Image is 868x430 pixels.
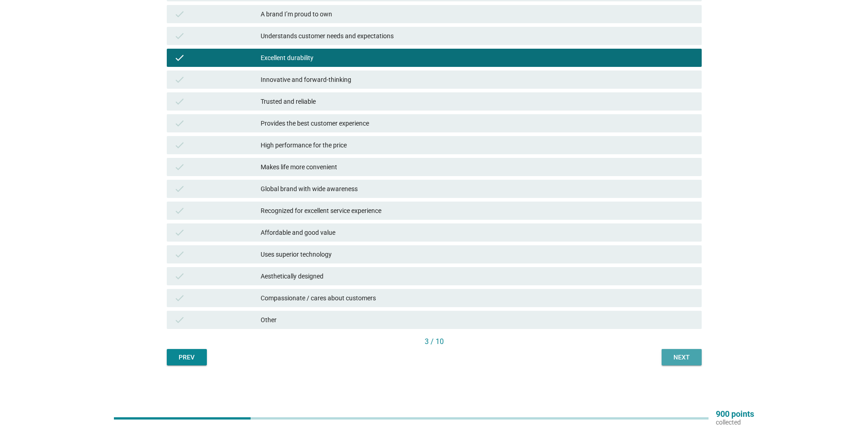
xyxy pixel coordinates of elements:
div: Understands customer needs and expectations [261,30,694,41]
i: check [174,30,185,41]
div: Trusted and reliable [261,96,694,107]
div: 3 / 10 [167,336,702,347]
i: check [174,118,185,129]
i: check [174,52,185,63]
div: Global brand with wide awareness [261,183,694,194]
div: Uses superior technology [261,249,694,260]
div: Compassionate / cares about customers [261,293,694,304]
div: Aesthetically designed [261,271,694,282]
button: Prev [167,349,207,365]
i: check [174,140,185,151]
div: Recognized for excellent service experience [261,205,694,216]
i: check [174,227,185,238]
div: Provides the best customer experience [261,118,694,129]
div: Other [261,314,694,325]
i: check [174,162,185,172]
p: 900 points [716,410,754,418]
p: collected [716,418,754,426]
i: check [174,271,185,282]
div: Prev [174,353,200,362]
button: Next [662,349,702,365]
i: check [174,293,185,304]
div: Innovative and forward-thinking [261,74,694,85]
i: check [174,96,185,107]
div: Makes life more convenient [261,162,694,172]
i: check [174,249,185,260]
div: Affordable and good value [261,227,694,238]
i: check [174,9,185,20]
i: check [174,183,185,194]
div: A brand I’m proud to own [261,9,694,20]
i: check [174,314,185,325]
div: Excellent durability [261,52,694,63]
div: Next [669,353,694,362]
i: check [174,205,185,216]
div: High performance for the price [261,140,694,151]
i: check [174,74,185,85]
